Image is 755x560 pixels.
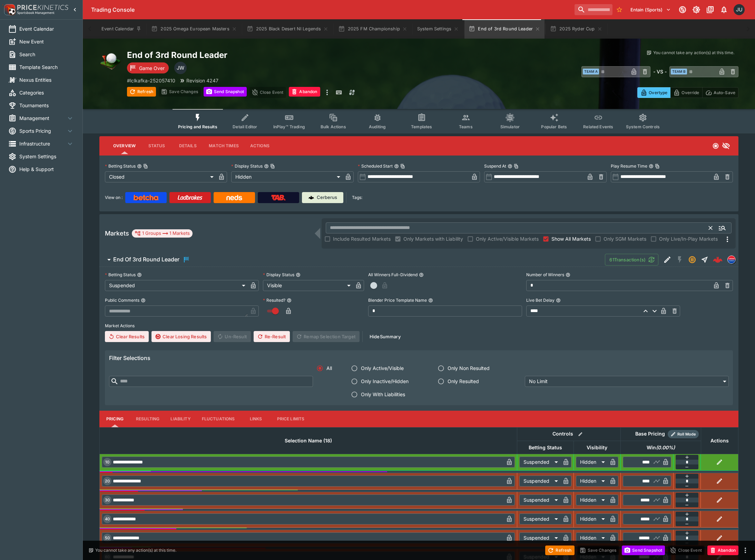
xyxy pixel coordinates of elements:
p: Resulted? [263,297,285,303]
a: Cerberus [302,192,343,203]
span: Pricing and Results [178,124,217,129]
button: SGM Disabled [674,253,686,266]
span: Team A [583,69,599,74]
p: Revision 4247 [186,77,218,84]
div: lclkafka [727,256,736,264]
button: Send Snapshot [204,87,247,97]
button: Connected to PK [676,3,689,16]
p: Copy To Clipboard [127,77,175,84]
button: Links [241,411,272,427]
img: golf.png [99,50,121,72]
span: Only Live/In-Play Markets [659,235,718,242]
div: Justin.Walsh [734,4,745,15]
button: Resulting [130,411,165,427]
button: No Bookmarks [614,4,625,15]
button: All Winners Full-Dividend [419,272,424,277]
span: Auditing [369,124,386,129]
h6: - VS - [653,68,667,75]
h6: End Of 3rd Round Leader [113,256,179,263]
button: Suspend AtCopy To Clipboard [508,164,512,169]
div: Event type filters [173,109,665,133]
div: Justin Walsh [174,62,187,74]
span: Roll Mode [675,431,699,437]
button: Send Snapshot [622,546,665,555]
span: New Event [19,38,74,45]
p: Betting Status [105,163,136,169]
button: Clear Losing Results [151,331,211,342]
p: You cannot take any action(s) at this time. [653,50,734,56]
button: Bulk edit [576,430,585,439]
div: Start From [637,87,738,98]
span: 50 [104,536,111,540]
button: 61Transaction(s) [605,254,658,266]
div: Suspended [519,532,560,543]
button: Price Limits [272,411,310,427]
button: Display StatusCopy To Clipboard [264,164,269,169]
img: logo-cerberus--red.svg [713,255,723,264]
img: Ladbrokes [177,195,203,200]
button: Betting StatusCopy To Clipboard [137,164,142,169]
svg: More [723,235,732,243]
label: View on : [105,192,122,203]
button: Scheduled StartCopy To Clipboard [394,164,399,169]
p: Play Resume Time [611,163,647,169]
img: Betcha [134,195,158,200]
p: You cannot take any action(s) at this time. [95,547,176,553]
span: Bulk Actions [321,124,346,129]
button: Justin.Walsh [732,2,747,17]
span: Categories [19,89,74,96]
button: HideSummary [365,331,405,342]
span: Only Markets with Liability [403,235,463,242]
p: Game Over [139,64,165,72]
button: Blender Price Template Name [428,298,433,303]
button: Select Tenant [626,4,675,15]
span: Nexus Entities [19,76,74,83]
button: more [741,546,749,554]
h2: Copy To Clipboard [127,50,433,60]
img: lclkafka [728,256,735,263]
div: Suspended [519,476,560,487]
span: Help & Support [19,166,74,173]
p: Number of Winners [526,272,564,278]
img: Neds [226,195,242,200]
button: Live Bet Delay [556,298,561,303]
div: Hidden [576,513,607,524]
button: 2025 FM Championship [334,19,411,39]
span: InPlay™ Trading [273,124,305,129]
button: Betting Status [137,272,142,277]
span: Mark an event as closed and abandoned. [289,88,320,95]
span: 10 [104,460,111,464]
span: Show All Markets [551,235,591,242]
button: 2025 Black Desert NI Legends [243,19,333,39]
span: Win(0.00%) [639,443,683,452]
div: Hidden [576,476,607,487]
h5: Markets [105,229,129,237]
button: Event Calendar [97,19,146,39]
button: 2025 Ryder Cup [546,19,606,39]
span: Sports Pricing [19,127,66,134]
span: Only Active/Visible [361,364,404,372]
button: Status [141,138,172,154]
span: Teams [459,124,473,129]
button: Toggle light/dark mode [690,3,703,16]
div: Trading Console [91,6,572,13]
div: Suspended [519,494,560,506]
div: Show/hide Price Roll mode configuration. [668,430,699,438]
p: Override [682,89,699,96]
svg: Suspended [688,256,696,264]
button: Clear Results [105,331,149,342]
span: Infrastructure [19,140,66,147]
img: Sportsbook Management [17,11,55,14]
button: Auto-Save [702,87,738,98]
button: Refresh [127,87,156,97]
span: 20 [104,479,111,483]
button: Open [716,222,728,234]
label: Tags: [352,192,362,203]
button: Notifications [718,3,730,16]
button: more [323,87,331,98]
button: Match Times [203,138,244,154]
p: Overtype [649,89,667,96]
p: Public Comments [105,297,139,303]
span: Re-Result [254,331,290,342]
span: Template Search [19,63,74,71]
